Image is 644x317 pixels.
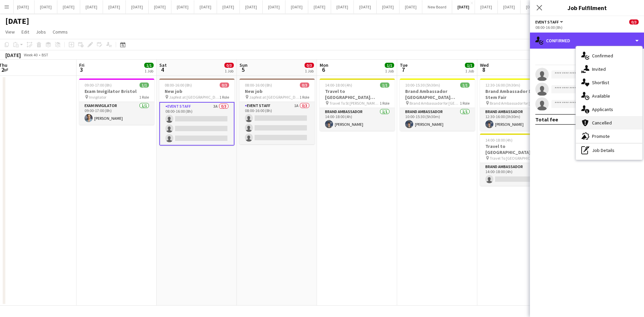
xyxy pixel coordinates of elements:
span: 1/1 [465,63,474,68]
button: [DATE] [498,0,521,13]
h1: [DATE] [5,16,29,26]
span: Invigilator [89,95,106,100]
a: Edit [19,28,32,36]
app-card-role: Brand Ambassador1/112:30-16:00 (3h30m)[PERSON_NAME] [480,108,555,131]
button: [DATE] [285,0,308,13]
button: [DATE] [194,0,217,13]
app-job-card: 10:00-15:30 (5h30m)1/1Brand Ambassador [GEOGRAPHIC_DATA][PERSON_NAME] Jobs Fair Brand Ambassador ... [400,78,475,131]
app-card-role: Brand Ambassador0/114:00-18:00 (4h) [480,163,555,186]
span: Travel To St [PERSON_NAME] for jobs fair on 7th Octoberctober [329,101,380,106]
span: 14:00-18:00 (4h) [485,138,513,143]
span: 1/1 [380,83,389,88]
span: View [5,29,15,35]
span: Confirmed [592,53,613,59]
span: Invited [592,66,606,72]
span: Travel To [GEOGRAPHIC_DATA] For recruitment fair [490,156,540,161]
button: [DATE] [57,0,80,13]
app-card-role: Brand Ambassador1/110:00-15:30 (5h30m)[PERSON_NAME] [400,108,475,131]
span: 0/3 [220,83,229,88]
span: 5 [238,66,248,73]
button: [DATE] [126,0,149,13]
span: 1 Role [460,101,470,106]
span: 7 [399,66,408,73]
span: Shortlist [592,80,609,86]
button: [DATE] [103,0,126,13]
button: [DATE] [377,0,399,13]
span: 09:00-17:00 (8h) [85,83,112,88]
span: 12:30-16:00 (3h30m) [485,83,520,88]
div: 14:00-18:00 (4h)1/1Travel to [GEOGRAPHIC_DATA][PERSON_NAME] for [GEOGRAPHIC_DATA][PERSON_NAME] Jo... [320,78,395,131]
span: 14:00-18:00 (4h) [325,83,352,88]
span: 0/3 [300,83,309,88]
span: 1/1 [140,83,149,88]
span: 10:00-15:30 (5h30m) [405,83,440,88]
span: 4 [158,66,167,73]
h3: Travel to [GEOGRAPHIC_DATA][PERSON_NAME] for [GEOGRAPHIC_DATA][PERSON_NAME] Jobs fair [320,88,395,100]
button: [DATE] [308,0,331,13]
span: 1 Role [380,101,389,106]
h3: Brand Ambassador Durham Stem Fair [480,88,555,100]
div: BST [42,52,48,57]
div: 1 Job [385,68,394,73]
h3: Brand Ambassador [GEOGRAPHIC_DATA][PERSON_NAME] Jobs Fair [400,88,475,100]
button: [DATE] [354,0,377,13]
span: Fri [79,62,85,68]
a: Jobs [33,28,49,36]
span: Wed [480,62,489,68]
div: [DATE] [5,52,21,58]
button: [DATE] [452,0,475,13]
app-job-card: 08:00-16:00 (8h)0/3New job Japfest at [GEOGRAPHIC_DATA]1 RoleEvent Staff1A0/308:00-16:00 (8h) [239,78,315,144]
span: 08:00-16:00 (8h) [245,83,272,88]
span: 1 Role [139,95,149,100]
button: [DATE] [12,0,35,13]
button: [DATE] [35,0,57,13]
span: 6 [319,66,328,73]
span: Japfest at [GEOGRAPHIC_DATA] [249,95,300,100]
button: [DATE] [80,0,103,13]
span: Available [592,93,610,99]
app-card-role: Event Staff1A0/308:00-16:00 (8h) [239,102,315,144]
button: [DATE] [240,0,263,13]
h3: Exam Invigilator Bristol [79,88,154,94]
div: 08:00-16:00 (8h) [535,25,639,30]
span: 8 [479,66,489,73]
button: [DATE] [217,0,240,13]
span: Jobs [36,29,46,35]
button: New Board [422,0,452,13]
button: Event Staff [535,19,564,24]
app-card-role: Event Staff3A0/308:00-16:00 (8h) [159,102,234,146]
span: 1/1 [144,63,154,68]
app-job-card: 14:00-18:00 (4h)0/1Travel to [GEOGRAPHIC_DATA] for Recruitment fair Travel To [GEOGRAPHIC_DATA] F... [480,134,555,186]
div: Confirmed [530,33,644,49]
span: Cancelled [592,120,612,126]
app-job-card: 08:00-16:00 (8h)0/3New job Japfest at [GEOGRAPHIC_DATA]1 RoleEvent Staff3A0/308:00-16:00 (8h) [159,78,234,146]
button: [DATE] [331,0,354,13]
div: Job Details [576,144,642,157]
span: Applicants [592,106,613,112]
button: [DATE] [475,0,498,13]
span: Comms [53,29,68,35]
span: 0/3 [629,19,639,24]
div: 1 Job [465,68,474,73]
span: Promote [592,133,610,139]
h3: Travel to [GEOGRAPHIC_DATA] for Recruitment fair [480,143,555,155]
span: Brand Ambassador for [GEOGRAPHIC_DATA] [490,101,540,106]
span: 1/1 [385,63,394,68]
app-card-role: Brand Ambassador1/114:00-18:00 (4h)[PERSON_NAME] [320,108,395,131]
button: [DATE] [399,0,422,13]
h3: New job [239,88,315,94]
span: 08:00-16:00 (8h) [165,83,192,88]
a: Comms [50,28,70,36]
app-job-card: 12:30-16:00 (3h30m)1/1Brand Ambassador Durham Stem Fair Brand Ambassador for [GEOGRAPHIC_DATA]1 R... [480,78,555,131]
span: Tue [400,62,408,68]
div: 1 Job [225,68,233,73]
button: [DATE] [149,0,171,13]
button: [DATE] [521,0,543,13]
span: 1 Role [300,95,309,100]
span: Event Staff [535,19,559,24]
span: Sun [239,62,248,68]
